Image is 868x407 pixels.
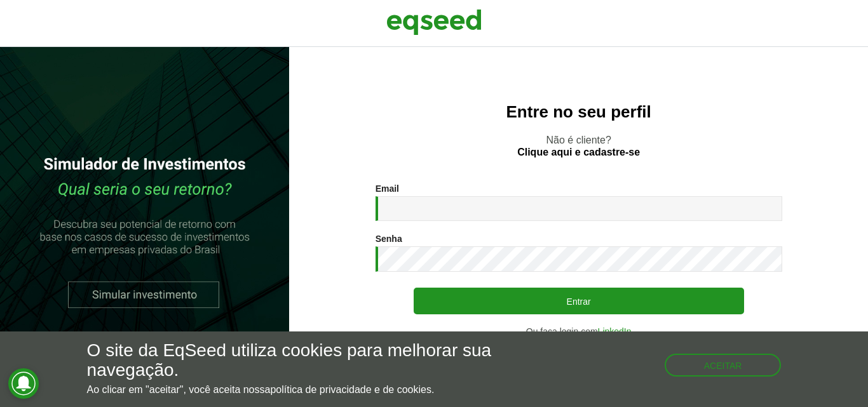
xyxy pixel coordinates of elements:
[315,134,843,158] p: Não é cliente?
[376,327,782,336] div: Ou faça login com
[414,288,744,314] button: Entrar
[517,147,640,157] a: Clique aqui e cadastre-se
[270,385,431,395] a: política de privacidade e de cookies
[87,341,504,380] h5: O site da EqSeed utiliza cookies para melhorar sua navegação.
[598,327,632,336] a: LinkedIn
[386,6,482,38] img: EqSeed Logo
[376,234,402,243] label: Senha
[315,103,843,121] h2: Entre no seu perfil
[87,384,504,396] p: Ao clicar em "aceitar", você aceita nossa .
[665,354,782,377] button: Aceitar
[376,184,399,193] label: Email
